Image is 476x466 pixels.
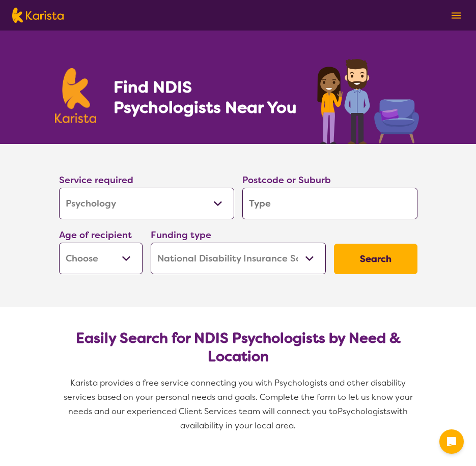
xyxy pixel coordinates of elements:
[334,244,417,274] button: Search
[67,329,409,366] h2: Easily Search for NDIS Psychologists by Need & Location
[59,174,133,186] label: Service required
[59,229,132,241] label: Age of recipient
[151,229,211,241] label: Funding type
[242,174,331,186] label: Postcode or Suburb
[12,8,64,23] img: Karista logo
[338,406,390,417] span: Psychologists
[242,188,417,219] input: Type
[55,68,97,123] img: Karista logo
[114,77,302,118] h1: Find NDIS Psychologists Near You
[64,377,415,417] span: Karista provides a free service connecting you with Psychologists and other disability services b...
[314,55,422,144] img: psychology
[452,12,461,19] img: menu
